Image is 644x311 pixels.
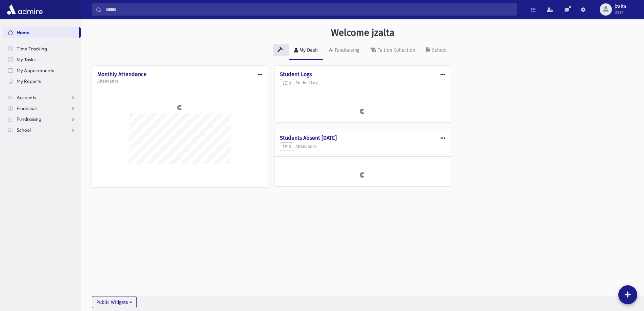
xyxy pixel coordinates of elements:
h4: Monthly Attendance [97,71,262,77]
a: Accounts [3,92,81,103]
span: School [17,127,31,133]
a: My Reports [3,76,81,87]
h3: Welcome jzalta [331,27,395,39]
a: My Appointments [3,65,81,76]
span: 0 [283,144,291,149]
button: Public Widgets [92,296,137,308]
h5: Student Logs [280,79,445,88]
a: Financials [3,103,81,114]
div: My Dash [298,47,318,53]
span: User [615,9,626,15]
a: Home [3,27,79,38]
h5: Attendance [97,79,262,84]
button: 0 [280,79,294,88]
span: Fundraising [17,116,41,122]
a: Fundraising [3,114,81,125]
span: Accounts [17,94,36,101]
a: Fundraising [323,41,365,60]
span: 0 [283,81,291,86]
span: Time Tracking [17,46,47,52]
h4: Students Absent [DATE] [280,135,445,141]
div: School [431,47,447,53]
div: Tuition Collection [376,47,415,53]
input: Search [102,3,517,16]
span: Financials [17,105,38,111]
h4: Student Logs [280,71,445,77]
a: School [421,41,452,60]
h5: Attendance [280,142,445,151]
a: Time Tracking [3,43,81,54]
span: My Appointments [17,67,54,73]
div: Fundraising [333,47,359,53]
a: School [3,125,81,135]
a: My Tasks [3,54,81,65]
img: AdmirePro [5,3,44,16]
span: My Reports [17,78,41,84]
span: My Tasks [17,57,35,63]
span: jzalta [615,4,626,9]
a: My Dash [289,41,323,60]
a: Tuition Collection [365,41,421,60]
span: Home [17,29,29,36]
button: 0 [280,142,294,151]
